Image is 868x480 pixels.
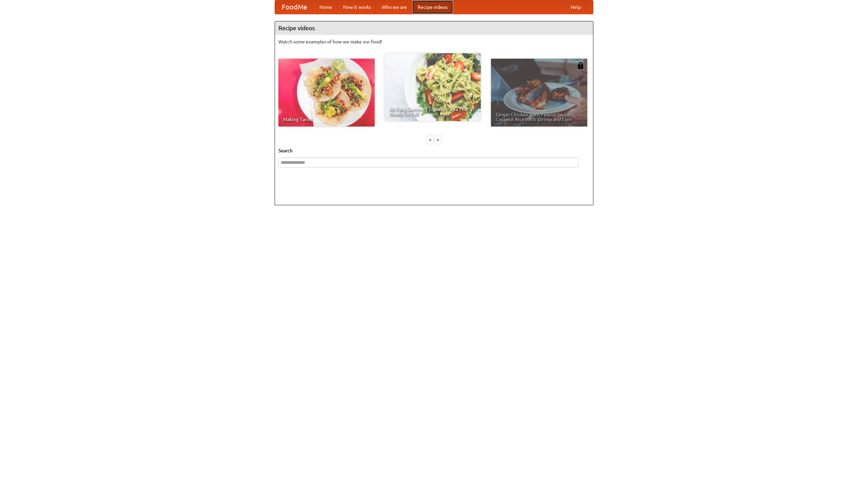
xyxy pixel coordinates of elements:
a: An Easy, Summery Tomato Pasta That's Ready for Fall [384,53,481,121]
span: An Easy, Summery Tomato Pasta That's Ready for Fall [389,107,476,116]
a: FoodMe [275,0,314,14]
img: 483408.png [577,62,584,69]
div: » [435,135,441,144]
a: Who we are [376,0,412,14]
p: Watch some examples of how we make our food! [278,38,590,45]
div: « [427,135,433,144]
a: How it works [338,0,376,14]
a: Making Tacos [278,59,375,127]
span: Making Tacos [283,117,370,122]
a: Help [565,0,586,14]
a: Recipe videos [412,0,453,14]
a: Home [314,0,338,14]
h5: Search [278,147,590,154]
h4: Recipe videos [275,21,593,35]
